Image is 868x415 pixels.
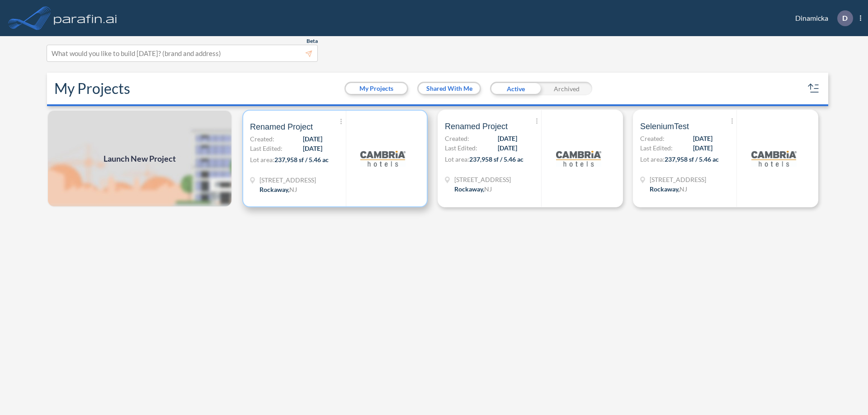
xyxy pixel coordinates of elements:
[303,134,322,144] span: [DATE]
[289,186,297,193] span: NJ
[250,121,313,132] span: Renamed Project
[640,134,665,143] span: Created:
[469,155,524,163] span: 237,958 sf / 5.46 ac
[274,156,329,163] span: 237,958 sf / 5.46 ac
[454,185,484,193] span: Rockaway ,
[650,185,679,193] span: Rockaway ,
[807,81,821,96] button: sort
[751,136,797,181] img: logo
[54,80,130,97] h2: My Projects
[490,82,541,95] div: Active
[47,110,232,207] a: Launch New Project
[250,134,274,144] span: Created:
[259,186,289,193] span: Rockaway ,
[650,184,687,194] div: Rockaway, NJ
[693,143,712,153] span: [DATE]
[419,83,480,94] button: Shared With Me
[679,185,687,193] span: NJ
[104,153,176,165] span: Launch New Project
[52,9,119,27] img: logo
[498,134,517,143] span: [DATE]
[250,156,274,163] span: Lot area:
[259,175,316,185] span: 321 Mt Hope Ave
[556,136,601,181] img: logo
[640,121,689,132] span: SeleniumTest
[307,37,318,45] span: Beta
[445,134,469,143] span: Created:
[541,82,592,95] div: Archived
[360,136,406,181] img: logo
[484,185,492,193] span: NJ
[47,110,232,207] img: add
[650,175,706,184] span: 321 Mt Hope Ave
[665,155,719,163] span: 237,958 sf / 5.46 ac
[693,134,712,143] span: [DATE]
[259,185,297,194] div: Rockaway, NJ
[445,121,508,132] span: Renamed Project
[250,144,283,153] span: Last Edited:
[498,143,517,153] span: [DATE]
[445,155,469,163] span: Lot area:
[445,143,477,153] span: Last Edited:
[346,83,407,94] button: My Projects
[454,184,492,194] div: Rockaway, NJ
[640,155,665,163] span: Lot area:
[782,10,861,26] div: Dinamicka
[842,14,848,22] p: D
[640,143,673,153] span: Last Edited:
[303,144,322,153] span: [DATE]
[454,175,511,184] span: 321 Mt Hope Ave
